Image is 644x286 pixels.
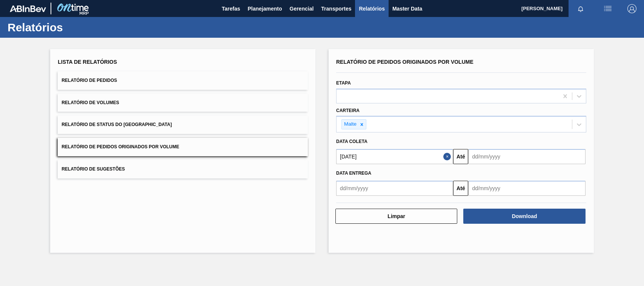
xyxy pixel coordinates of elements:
h1: Relatórios [8,23,141,32]
input: dd/mm/yyyy [336,149,453,164]
img: TNhmsLtSVTkK8tSr43FrP2fwEKptu5GPRR3wAAAABJRU5ErkJggg== [10,5,46,12]
span: Relatório de Pedidos Originados por Volume [336,59,473,65]
img: Logout [627,4,636,13]
button: Até [453,181,468,196]
button: Relatório de Status do [GEOGRAPHIC_DATA] [58,115,308,134]
input: dd/mm/yyyy [468,181,585,196]
button: Relatório de Sugestões [58,160,308,178]
span: Relatório de Pedidos Originados por Volume [61,144,179,149]
span: Master Data [392,4,422,13]
span: Relatórios [359,4,384,13]
label: Carteira [336,108,360,113]
input: dd/mm/yyyy [468,149,585,164]
span: Planejamento [247,4,282,13]
button: Relatório de Pedidos [58,71,308,90]
img: userActions [603,4,612,13]
button: Relatório de Pedidos Originados por Volume [58,138,308,156]
button: Até [453,149,468,164]
button: Download [463,209,585,224]
span: Data coleta [336,139,367,144]
span: Tarefas [222,4,240,13]
span: Transportes [321,4,351,13]
button: Close [443,149,453,164]
div: Malte [342,120,358,129]
span: Lista de Relatórios [58,59,117,65]
input: dd/mm/yyyy [336,181,453,196]
button: Notificações [569,3,593,14]
span: Relatório de Pedidos [61,78,117,83]
label: Etapa [336,80,351,86]
span: Relatório de Volumes [61,100,119,105]
span: Gerencial [290,4,314,13]
button: Limpar [335,209,457,224]
span: Relatório de Sugestões [61,166,125,172]
button: Relatório de Volumes [58,94,308,112]
span: Relatório de Status do [GEOGRAPHIC_DATA] [61,122,172,127]
span: Data entrega [336,171,371,176]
